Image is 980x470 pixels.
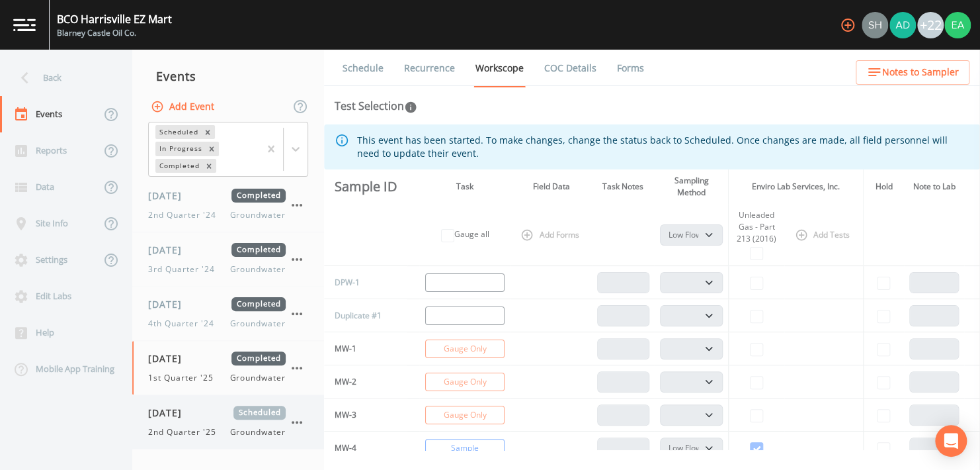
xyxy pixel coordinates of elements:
[655,169,728,204] th: Sampling Method
[229,372,286,384] span: Groundwater
[357,128,969,165] div: This event has been started. To make changes, change the status back to Scheduled. Once changes a...
[229,209,286,221] span: Groundwater
[324,169,407,204] th: Sample ID
[132,287,324,341] a: [DATE]Completed4th Quarter '24Groundwater
[404,101,417,114] svg: In this section you'll be able to select the analytical test to run, based on the media type, and...
[148,426,224,438] span: 2nd Quarter '25
[148,406,191,420] span: [DATE]
[454,228,489,240] label: Gauge all
[229,318,286,330] span: Groundwater
[473,50,526,87] a: Workscope
[324,365,407,399] td: MW-2
[231,189,286,203] span: Completed
[231,297,286,311] span: Completed
[510,169,591,204] th: Field Data
[148,189,191,203] span: [DATE]
[148,318,222,330] span: 4th Quarter '24
[324,332,407,365] td: MW-1
[935,425,967,457] div: Open Intercom Messenger
[335,98,417,114] div: Test Selection
[132,60,324,93] div: Events
[13,19,36,31] img: logo
[155,142,204,156] div: In Progress
[231,243,286,257] span: Completed
[862,12,888,38] img: 726fd29fcef06c5d4d94ec3380ebb1a1
[132,232,324,287] a: [DATE]Completed3rd Quarter '24Groundwater
[155,159,202,173] div: Completed
[155,125,200,139] div: Scheduled
[592,169,655,204] th: Task Notes
[148,372,221,384] span: 1st Quarter '25
[542,50,598,87] a: COC Details
[944,12,971,38] img: 8f8bb747c3a2dcae4368f6375098707e
[132,341,324,395] a: [DATE]Completed1st Quarter '25Groundwater
[324,432,407,465] td: MW-4
[324,399,407,432] td: MW-3
[341,50,386,87] a: Schedule
[856,60,969,85] button: Notes to Sampler
[148,243,191,257] span: [DATE]
[231,352,286,365] span: Completed
[148,297,191,311] span: [DATE]
[132,178,324,232] a: [DATE]Completed2nd Quarter '24Groundwater
[57,27,172,39] div: Blarney Castle Oil Co.
[889,12,916,38] img: 0c990c1840edeb35a1cda5a7759fdb3c
[615,50,646,87] a: Forms
[233,406,286,420] span: Scheduled
[132,395,324,449] a: [DATE]Scheduled2nd Quarter '25Groundwater
[148,209,224,221] span: 2nd Quarter '24
[202,159,216,173] div: Remove Completed
[229,426,286,438] span: Groundwater
[861,12,889,38] div: shaynee@enviro-britesolutions.com
[229,263,286,275] span: Groundwater
[204,142,219,156] div: Remove In Progress
[57,11,172,27] div: BCO Harrisville EZ Mart
[324,299,407,332] td: Duplicate #1
[148,95,220,119] button: Add Event
[148,352,191,365] span: [DATE]
[148,263,222,275] span: 3rd Quarter '24
[882,64,959,81] span: Notes to Sampler
[863,169,904,204] th: Hold
[728,169,863,204] th: Enviro Lab Services, Inc.
[419,169,511,204] th: Task
[889,12,917,38] div: Aimee Dumas
[904,169,964,204] th: Note to Lab
[734,209,780,245] div: Unleaded Gas - Part 213 (2016)
[402,50,457,87] a: Recurrence
[324,266,407,299] td: DPW-1
[917,12,944,38] div: +22
[200,125,215,139] div: Remove Scheduled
